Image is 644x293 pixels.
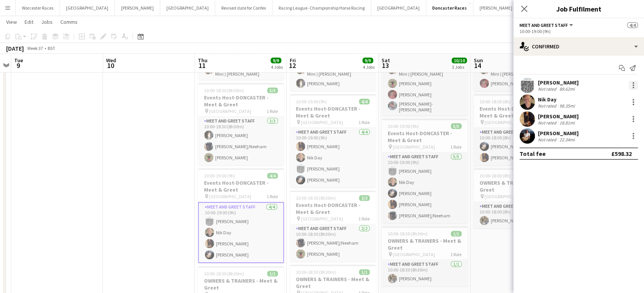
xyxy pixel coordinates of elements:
[301,216,343,222] span: [GEOGRAPHIC_DATA]
[290,276,376,290] h3: OWNERS & TRAINERS - Meet & Greet
[359,195,370,201] span: 2/2
[472,61,483,70] span: 14
[16,0,60,15] button: Worcester Races
[209,194,251,199] span: [GEOGRAPHIC_DATA]
[538,113,579,120] div: [PERSON_NAME]
[271,64,283,70] div: 4 Jobs
[473,94,559,165] app-job-card: 10:00-18:00 (8h)2/2Events Host-DONCASTER - Meet & Greet [GEOGRAPHIC_DATA]1 RoleMeet and Greet Sta...
[301,119,343,125] span: [GEOGRAPHIC_DATA]
[473,128,559,165] app-card-role: Meet and Greet Staff2/210:00-18:00 (8h)[PERSON_NAME][PERSON_NAME]
[38,17,56,27] a: Jobs
[198,83,284,165] app-job-card: 10:00-18:30 (8h30m)3/3Events Host-DONCASTER - Meet & Greet [GEOGRAPHIC_DATA]1 RoleMeet and Greet ...
[382,152,468,223] app-card-role: Meet and Greet Staff5/510:00-19:00 (9h)[PERSON_NAME]Nik Day[PERSON_NAME][PERSON_NAME][PERSON_NAME...
[485,194,527,199] span: [GEOGRAPHIC_DATA]
[363,64,375,70] div: 4 Jobs
[538,103,558,109] div: Not rated
[209,108,251,114] span: [GEOGRAPHIC_DATA]
[198,94,284,108] h3: Events Host-DONCASTER - Meet & Greet
[267,194,278,199] span: 1 Role
[48,45,55,51] div: BST
[290,105,376,119] h3: Events Host-DONCASTER - Meet & Greet
[198,202,284,263] app-card-role: Meet and Greet Staff4/410:00-19:00 (9h)[PERSON_NAME]Nik Day[PERSON_NAME][PERSON_NAME]
[480,173,511,179] span: 10:00-18:00 (8h)
[198,179,284,193] h3: Events Host-DONCASTER - Meet & Greet
[60,0,115,15] button: [GEOGRAPHIC_DATA]
[57,17,81,27] a: Comms
[60,18,78,25] span: Comms
[473,0,543,15] button: [PERSON_NAME] GAMING Ltd
[290,190,376,262] app-job-card: 10:00-18:30 (8h30m)2/2Events Host-DONCASTER - Meet & Greet [GEOGRAPHIC_DATA]1 RoleMeet and Greet ...
[198,277,284,291] h3: OWNERS & TRAINERS - Meet & Greet
[426,0,473,15] button: Doncaster Races
[382,226,468,286] app-job-card: 10:00-18:30 (8h30m)1/1OWNERS & TRAINERS - Meet & Greet [GEOGRAPHIC_DATA]1 RoleMeet and Greet Staf...
[271,58,281,63] span: 9/9
[204,88,244,93] span: 10:00-18:30 (8h30m)
[267,108,278,114] span: 1 Role
[450,252,461,257] span: 1 Role
[215,0,272,15] button: Revised date for Confex
[198,168,284,263] app-job-card: 10:00-19:00 (9h)4/4Events Host-DONCASTER - Meet & Greet [GEOGRAPHIC_DATA]1 RoleMeet and Greet Sta...
[538,86,558,92] div: Not rated
[382,119,468,223] app-job-card: 10:00-19:00 (9h)5/5Events Host-DONCASTER - Meet & Greet [GEOGRAPHIC_DATA]1 RoleMeet and Greet Sta...
[296,269,336,275] span: 10:00-18:30 (8h30m)
[13,61,23,70] span: 9
[382,260,468,286] app-card-role: Meet and Greet Staff1/110:00-18:30 (8h30m)[PERSON_NAME]
[380,61,390,70] span: 13
[296,99,327,104] span: 10:00-19:00 (9h)
[513,37,644,56] div: Confirmed
[538,96,576,103] div: Nik Day
[451,123,461,129] span: 5/5
[382,51,468,116] app-card-role: Meet and Greet Staff4/410:00-17:00 (7h)[PERSON_NAME] ( known as Mini ) [PERSON_NAME][PERSON_NAME]...
[451,58,467,63] span: 10/10
[538,130,579,137] div: [PERSON_NAME]
[538,120,558,126] div: Not rated
[296,195,336,201] span: 10:00-18:30 (8h30m)
[290,128,376,187] app-card-role: Meet and Greet Staff4/410:00-19:00 (9h)[PERSON_NAME]Nik Day[PERSON_NAME][PERSON_NAME]
[538,79,579,86] div: [PERSON_NAME]
[197,61,207,70] span: 11
[359,99,370,104] span: 4/4
[452,64,466,70] div: 3 Jobs
[393,252,435,257] span: [GEOGRAPHIC_DATA]
[473,179,559,193] h3: OWNERS & TRAINERS - Meet & Greet
[3,17,20,27] a: View
[6,18,17,25] span: View
[289,61,296,70] span: 12
[388,123,419,129] span: 10:00-19:00 (9h)
[382,237,468,251] h3: OWNERS & TRAINERS - Meet & Greet
[538,137,558,142] div: Not rated
[473,105,559,119] h3: Events Host-DONCASTER - Meet & Greet
[558,86,576,92] div: 89.62mi
[520,22,574,28] button: Meet and Greet Staff
[267,173,278,179] span: 4/4
[359,119,370,125] span: 1 Role
[480,99,511,104] span: 10:00-18:00 (8h)
[267,271,278,276] span: 1/1
[41,18,53,25] span: Jobs
[198,117,284,165] app-card-role: Meet and Greet Staff3/310:00-18:30 (8h30m)[PERSON_NAME][PERSON_NAME]/Neeham[PERSON_NAME]
[290,94,376,187] app-job-card: 10:00-19:00 (9h)4/4Events Host-DONCASTER - Meet & Greet [GEOGRAPHIC_DATA]1 RoleMeet and Greet Sta...
[198,57,207,64] span: Thu
[290,202,376,215] h3: Events Host-DONCASTER - Meet & Greet
[520,22,568,28] span: Meet and Greet Staff
[558,137,576,142] div: 22.34mi
[485,119,527,125] span: [GEOGRAPHIC_DATA]
[362,58,373,63] span: 9/9
[14,57,23,64] span: Tue
[473,168,559,228] app-job-card: 10:00-18:00 (8h)1/1OWNERS & TRAINERS - Meet & Greet [GEOGRAPHIC_DATA]1 RoleMeet and Greet Staff1/...
[204,271,244,276] span: 10:00-18:30 (8h30m)
[627,22,638,28] span: 4/4
[450,144,461,150] span: 1 Role
[267,88,278,93] span: 3/3
[359,216,370,222] span: 1 Role
[25,18,33,25] span: Edit
[359,269,370,275] span: 1/1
